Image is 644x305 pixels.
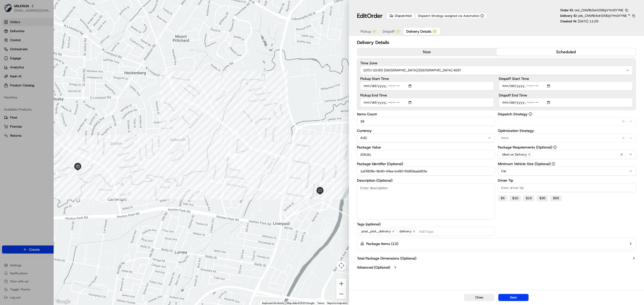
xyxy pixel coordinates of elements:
a: Terms (opens in new tab) [317,302,324,304]
input: Enter package value [357,150,495,159]
a: Report a map error [327,302,347,304]
label: Package Requirements (Optional) [498,145,636,149]
label: Dropoff End Time [499,93,633,97]
div: Delivery ID: [560,14,636,18]
span: post_pick_delivery [359,228,396,234]
button: Close [464,294,494,301]
button: Meet on Delivery [498,150,636,159]
label: Pickup End Time [360,93,494,97]
img: Google [55,298,71,305]
button: Package Requirements (Optional) [553,145,557,149]
span: ord_ChfzRb5oH258zjVYmDYYNE [575,8,623,12]
span: Meet on Delivery [502,152,527,157]
button: $15 [523,195,535,201]
span: job_ChfzRb5oH258zjVYmDYYNE [578,14,627,18]
label: Package Items ( 13 ) [366,241,398,246]
button: now [357,48,497,56]
span: Delivery Details [406,29,431,34]
label: Items Count [357,112,495,116]
button: Zoom in [336,279,346,289]
input: Enter package identifier [357,167,495,176]
p: Order ID: [560,8,623,13]
label: Dropoff Start Time [499,77,633,80]
span: [DATE] 11:29 [578,19,598,23]
label: Optimization Strategy [498,129,636,132]
h1: Edit [357,12,383,20]
label: Package Value [357,145,495,149]
input: Enter driver tip [498,183,636,192]
button: $10 [509,195,521,201]
label: Description (Optional) [357,179,495,182]
button: Map camera controls [336,261,346,271]
div: Dispatched [387,13,414,19]
label: Minimum Vehicle Size (Optional) [498,162,636,166]
h2: Delivery Details [357,39,636,46]
button: Dispatch Strategy assigned via Automation [415,13,487,19]
label: Tags (optional) [357,222,495,226]
button: Total Package Dimensions (Optional) [357,256,636,261]
span: Dropoff [383,29,395,34]
label: Time Zone [360,61,633,65]
button: Save [498,294,529,301]
span: Order [367,12,383,20]
span: delivery [397,228,417,234]
button: Package Items (13) [357,238,636,249]
span: Map data ©2025 Google [287,302,314,304]
input: Enter items count [357,117,495,126]
button: Dispatch Strategy [529,112,532,116]
button: $50 [550,195,562,201]
label: Pickup Start Time [360,77,494,80]
button: $30 [537,195,548,201]
a: job_ChfzRb5oH258zjVYmDYYNE [578,14,630,18]
input: Add tags [418,228,493,234]
span: Pickup [360,29,371,34]
button: Advanced (Optional) [357,265,636,270]
button: Minimum Vehicle Size (Optional) [552,162,555,166]
label: Package Identifier (Optional) [357,162,495,166]
button: scheduled [496,48,636,56]
label: Dispatch Strategy [498,112,636,116]
button: Keyboard shortcuts [262,301,284,305]
button: $5 [498,195,507,201]
button: Zoom out [336,289,346,299]
p: Created At: [560,19,598,24]
label: Driver Tip [498,179,636,182]
label: Currency [357,129,495,132]
label: Advanced (Optional) [357,265,390,270]
label: Total Package Dimensions (Optional) [357,256,416,261]
a: Open this area in Google Maps (opens a new window) [55,298,71,305]
span: Dispatch Strategy assigned via Automation [418,14,479,18]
